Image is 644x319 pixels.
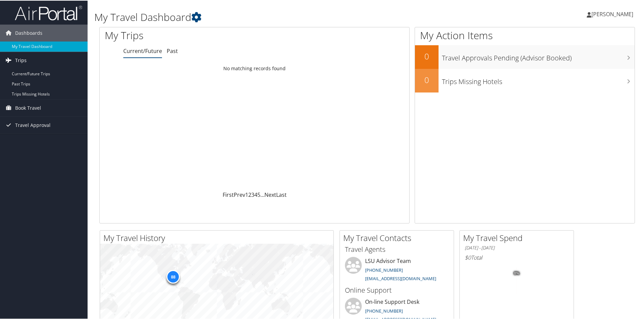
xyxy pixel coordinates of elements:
a: [PHONE_NUMBER] [365,307,403,313]
span: Book Travel [15,99,41,116]
h6: [DATE] - [DATE] [465,244,569,250]
h1: My Travel Dashboard [94,9,458,24]
h2: 0 [415,50,439,61]
a: 3 [251,190,254,198]
div: 88 [166,269,180,283]
a: First [223,190,234,198]
span: Travel Approval [15,116,51,133]
a: 0Travel Approvals Pending (Advisor Booked) [415,45,635,68]
h3: Travel Approvals Pending (Advisor Booked) [442,49,635,62]
img: airportal-logo.png [15,4,82,20]
tspan: 0% [514,271,519,275]
h2: My Travel History [103,232,333,243]
h3: Travel Agents [345,244,449,254]
a: Past [167,47,178,54]
span: $0 [465,253,471,261]
a: Prev [234,190,245,198]
h6: Total [465,253,569,261]
span: Trips [15,51,27,68]
a: 0Trips Missing Hotels [415,68,635,92]
a: [EMAIL_ADDRESS][DOMAIN_NAME] [365,275,436,281]
a: 2 [248,190,251,198]
a: Current/Future [123,47,162,54]
h2: My Travel Contacts [343,232,454,243]
td: No matching records found [100,62,409,74]
span: … [260,190,264,198]
h2: My Travel Spend [463,232,574,243]
a: [PHONE_NUMBER] [365,266,403,272]
h1: My Trips [105,28,275,42]
a: Last [276,190,287,198]
span: Dashboards [15,24,42,41]
li: LSU Advisor Team [342,256,452,284]
span: [PERSON_NAME] [591,10,633,17]
a: 1 [245,190,248,198]
a: Next [264,190,276,198]
h2: 0 [415,74,439,85]
h1: My Action Items [415,28,635,42]
a: [PERSON_NAME] [587,3,640,24]
h3: Trips Missing Hotels [442,73,635,86]
a: 5 [257,190,260,198]
a: 4 [254,190,257,198]
h3: Online Support [345,285,449,294]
